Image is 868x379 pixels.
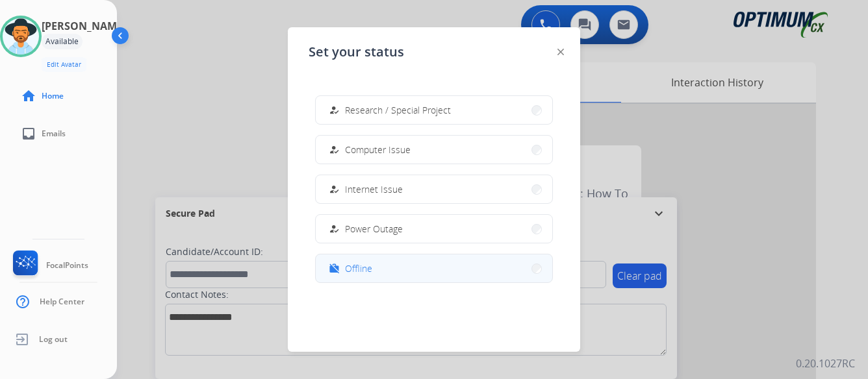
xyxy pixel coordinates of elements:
[329,223,340,234] mat-icon: how_to_reg
[42,18,126,34] h3: [PERSON_NAME]
[42,57,86,72] button: Edit Avatar
[316,254,552,282] button: Offline
[345,143,411,156] span: Computer Issue
[316,136,552,164] button: Computer Issue
[329,263,340,274] mat-icon: work_off
[316,96,552,124] button: Research / Special Project
[316,175,552,203] button: Internet Issue
[345,182,403,196] span: Internet Issue
[329,184,340,195] mat-icon: how_to_reg
[40,297,84,307] span: Help Center
[316,215,552,243] button: Power Outage
[3,18,39,55] img: avatar
[345,262,372,275] span: Offline
[309,43,404,61] span: Set your status
[42,34,83,49] div: Available
[21,88,36,104] mat-icon: home
[42,91,64,101] span: Home
[39,334,68,345] span: Log out
[10,251,88,280] a: FocalPoints
[21,126,36,141] mat-icon: inbox
[42,128,66,139] span: Emails
[329,104,340,116] mat-icon: how_to_reg
[345,103,451,117] span: Research / Special Project
[557,49,564,55] img: close-button
[46,260,88,271] span: FocalPoints
[345,222,403,236] span: Power Outage
[796,356,855,371] p: 0.20.1027RC
[329,144,340,155] mat-icon: how_to_reg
